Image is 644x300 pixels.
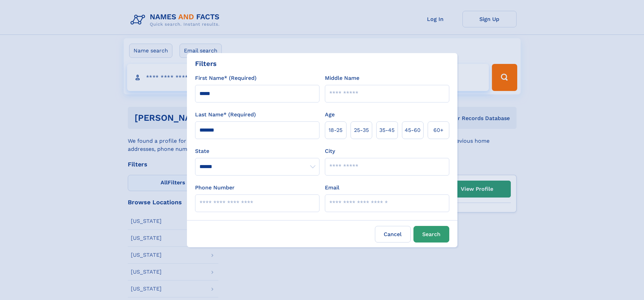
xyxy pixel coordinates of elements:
[433,126,444,134] span: 60+
[195,74,257,82] label: First Name* (Required)
[325,184,339,192] label: Email
[329,126,342,134] span: 18‑25
[325,147,335,155] label: City
[195,111,256,119] label: Last Name* (Required)
[195,59,217,69] div: Filters
[325,74,359,82] label: Middle Name
[354,126,369,134] span: 25‑35
[195,184,235,192] label: Phone Number
[379,126,395,134] span: 35‑45
[195,147,319,155] label: State
[375,226,411,243] label: Cancel
[325,111,335,119] label: Age
[413,226,449,243] button: Search
[405,126,421,134] span: 45‑60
